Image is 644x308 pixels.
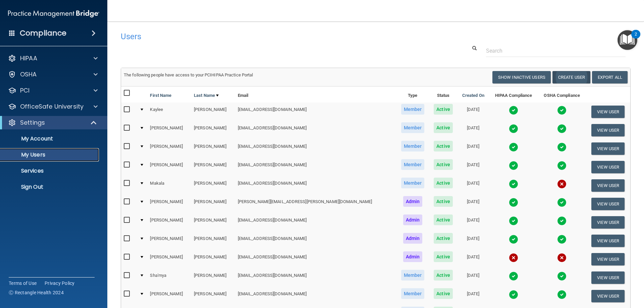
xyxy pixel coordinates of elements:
span: Active [434,122,453,133]
span: Active [434,196,453,207]
p: My Users [4,151,96,158]
td: [DATE] [457,176,489,195]
img: tick.e7d51cea.svg [509,235,518,244]
td: [DATE] [457,139,489,158]
span: Member [401,104,425,115]
a: Terms of Use [9,280,37,287]
td: [EMAIL_ADDRESS][DOMAIN_NAME] [235,250,396,268]
th: Status [429,86,458,103]
td: [DATE] [457,195,489,213]
span: Active [434,270,453,281]
p: HIPAA [20,54,37,62]
input: Search [486,45,626,57]
th: OSHA Compliance [538,86,586,103]
img: cross.ca9f0e7f.svg [509,253,518,262]
img: tick.e7d51cea.svg [557,235,567,244]
p: PCI [20,86,30,95]
span: Active [434,178,453,188]
td: [EMAIL_ADDRESS][DOMAIN_NAME] [235,103,396,121]
td: [PERSON_NAME] [191,287,235,305]
a: OSHA [8,70,98,78]
td: [EMAIL_ADDRESS][DOMAIN_NAME] [235,121,396,139]
td: [EMAIL_ADDRESS][DOMAIN_NAME] [235,268,396,287]
td: [PERSON_NAME] [147,121,191,139]
a: PCI [8,86,98,95]
p: Services [4,168,96,174]
td: [DATE] [457,121,489,139]
span: Active [434,233,453,244]
img: tick.e7d51cea.svg [557,216,567,226]
a: OfficeSafe University [8,103,98,111]
button: View User [591,179,625,192]
span: Admin [403,233,423,244]
button: View User [591,142,625,155]
img: tick.e7d51cea.svg [557,124,567,133]
span: Active [434,214,453,225]
td: [EMAIL_ADDRESS][DOMAIN_NAME] [235,158,396,176]
p: Sign Out [4,184,96,190]
td: [PERSON_NAME] [191,232,235,250]
td: [PERSON_NAME] [191,103,235,121]
span: Member [401,288,425,299]
td: [PERSON_NAME] [147,139,191,158]
button: View User [591,198,625,210]
td: [PERSON_NAME] [191,213,235,232]
span: Member [401,122,425,133]
th: HIPAA Compliance [489,86,538,103]
img: tick.e7d51cea.svg [509,106,518,115]
img: tick.e7d51cea.svg [509,290,518,299]
button: Open Resource Center, 2 new notifications [618,30,637,50]
a: Last Name [194,91,219,100]
span: Member [401,159,425,170]
td: [EMAIL_ADDRESS][DOMAIN_NAME] [235,232,396,250]
td: [DATE] [457,287,489,305]
img: tick.e7d51cea.svg [557,198,567,207]
button: View User [591,106,625,118]
span: Admin [403,251,423,262]
button: Show Inactive Users [492,71,551,83]
img: tick.e7d51cea.svg [509,216,518,226]
span: Active [434,159,453,170]
td: [PERSON_NAME][EMAIL_ADDRESS][PERSON_NAME][DOMAIN_NAME] [235,195,396,213]
td: [PERSON_NAME] [147,287,191,305]
a: First Name [150,91,171,100]
td: [PERSON_NAME] [147,232,191,250]
img: tick.e7d51cea.svg [509,271,518,281]
button: Create User [552,71,590,83]
img: tick.e7d51cea.svg [557,161,567,170]
td: [PERSON_NAME] [191,195,235,213]
td: [PERSON_NAME] [191,176,235,195]
span: Admin [403,214,423,225]
td: [EMAIL_ADDRESS][DOMAIN_NAME] [235,139,396,158]
th: Email [235,86,396,103]
img: cross.ca9f0e7f.svg [557,253,567,262]
td: [EMAIL_ADDRESS][DOMAIN_NAME] [235,287,396,305]
img: tick.e7d51cea.svg [557,106,567,115]
td: [PERSON_NAME] [191,250,235,268]
h4: Users [121,32,414,41]
h4: Compliance [20,28,66,38]
img: tick.e7d51cea.svg [509,179,518,189]
td: [PERSON_NAME] [191,121,235,139]
td: Sha'mya [147,268,191,287]
span: Active [434,104,453,115]
span: Member [401,270,425,281]
td: [PERSON_NAME] [191,139,235,158]
td: [PERSON_NAME] [147,158,191,176]
iframe: Drift Widget Chat Controller [528,260,636,287]
img: cross.ca9f0e7f.svg [557,179,567,189]
td: [EMAIL_ADDRESS][DOMAIN_NAME] [235,176,396,195]
th: Type [396,86,429,103]
td: [DATE] [457,213,489,232]
span: Active [434,141,453,151]
button: View User [591,161,625,173]
td: [EMAIL_ADDRESS][DOMAIN_NAME] [235,213,396,232]
td: [PERSON_NAME] [191,158,235,176]
td: [DATE] [457,268,489,287]
img: tick.e7d51cea.svg [557,290,567,299]
td: [DATE] [457,103,489,121]
div: 2 [635,34,637,43]
span: Active [434,251,453,262]
button: View User [591,253,625,265]
img: tick.e7d51cea.svg [509,198,518,207]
